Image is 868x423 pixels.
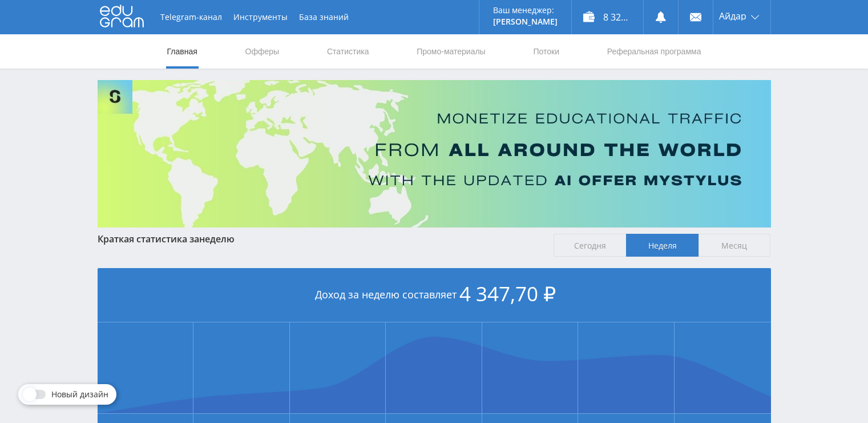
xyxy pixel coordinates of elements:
[51,390,108,399] span: Новый дизайн
[719,11,746,21] span: Айдар
[626,234,699,257] span: Неделя
[166,34,199,69] a: Главная
[199,233,235,245] span: неделю
[244,34,281,69] a: Офферы
[98,234,543,244] div: Краткая статистика за
[459,280,556,307] span: 4 347,70 ₽
[415,34,486,69] a: Промо-материалы
[606,34,703,69] a: Реферальная программа
[493,17,558,26] p: [PERSON_NAME]
[98,80,771,228] img: Banner
[554,234,626,257] span: Сегодня
[493,6,558,15] p: Ваш менеджер:
[326,34,370,69] a: Статистика
[98,268,771,322] div: Доход за неделю составляет
[699,234,771,257] span: Месяц
[532,34,560,69] a: Потоки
